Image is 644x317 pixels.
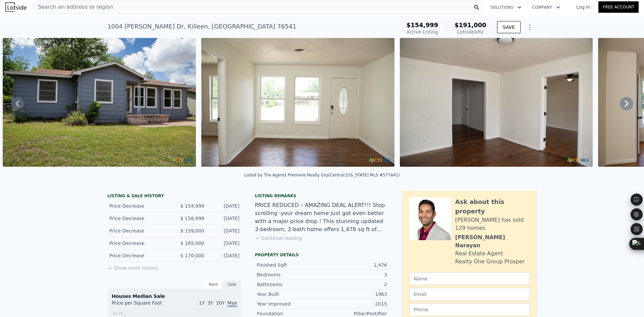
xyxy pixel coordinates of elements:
[5,2,26,12] img: Lotside
[180,253,204,258] span: $ 170,000
[107,193,241,200] div: LISTING & SALE HISTORY
[210,215,239,222] div: [DATE]
[112,300,174,310] div: Price per Square Foot
[455,258,525,266] div: Realty One Group Prosper
[255,193,389,199] div: Listing remarks
[199,300,205,306] span: 1Y
[227,300,237,307] span: Max
[244,173,400,177] div: Listed by The Agents Premiere Realty Grp (Central [US_STATE] MLS #577441)
[113,311,123,316] tspan: $176
[454,21,486,29] span: $191,000
[407,29,438,35] span: Active Listing
[255,235,302,242] button: Continue reading
[407,21,438,29] span: $154,999
[454,29,486,35] div: Lotside ARV
[180,216,204,221] span: $ 158,999
[204,280,223,289] div: Rent
[255,252,389,258] div: Property details
[3,38,196,167] img: Sale: 156437545 Parcel: 95615363
[180,228,204,233] span: $ 159,000
[210,227,239,234] div: [DATE]
[107,262,158,271] button: Show more history
[322,262,387,268] div: 1,476
[109,240,169,247] div: Price Decrease
[409,303,530,316] input: Phone
[322,271,387,278] div: 3
[210,252,239,259] div: [DATE]
[223,280,241,289] div: Sale
[455,216,530,232] div: [PERSON_NAME] has sold 129 homes
[485,1,527,13] button: Solutions
[255,201,389,233] div: PRICE REDUCED – AMAZING DEAL ALERT!!! Stop scrolling -your dream home just got even better with a...
[210,203,239,209] div: [DATE]
[107,22,297,31] div: 1004 [PERSON_NAME] Dr , Killeen , [GEOGRAPHIC_DATA] 76541
[322,301,387,307] div: 2015
[322,281,387,288] div: 2
[568,4,598,10] a: Log In
[257,271,322,278] div: Bedrooms
[201,38,394,167] img: Sale: 156437545 Parcel: 95615363
[257,310,322,317] div: Foundation
[180,241,204,246] span: $ 165,000
[400,38,593,167] img: Sale: 156437545 Parcel: 95615363
[598,1,639,13] a: Free Account
[527,1,566,13] button: Company
[257,291,322,298] div: Year Built
[180,203,204,209] span: $ 154,999
[216,300,225,306] span: 10Y
[109,252,169,259] div: Price Decrease
[523,20,537,34] button: Show Options
[210,240,239,247] div: [DATE]
[109,227,169,234] div: Price Decrease
[112,293,237,300] div: Houses Median Sale
[257,262,322,268] div: Finished Sqft
[455,197,530,216] div: Ask about this property
[33,3,113,11] span: Search an address or region
[409,272,530,285] input: Name
[257,301,322,307] div: Year Improved
[409,288,530,301] input: Email
[109,215,169,222] div: Price Decrease
[455,233,530,250] div: [PERSON_NAME] Narayan
[497,21,521,33] button: SAVE
[322,291,387,298] div: 1963
[322,310,387,317] div: Pillar/Post/Pier
[455,250,503,258] div: Real Estate Agent
[207,300,213,306] span: 3Y
[109,203,169,209] div: Price Decrease
[257,281,322,288] div: Bathrooms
